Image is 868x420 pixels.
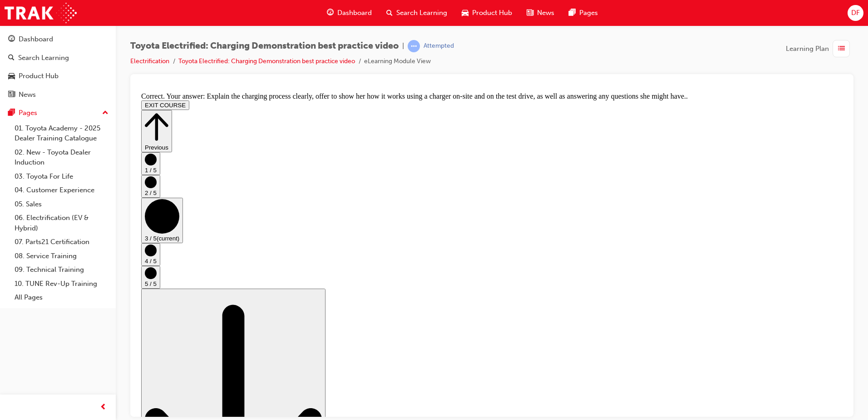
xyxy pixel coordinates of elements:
[11,170,112,184] a: 03. Toyota For Life
[848,5,863,21] button: DF
[19,90,36,100] div: News
[4,64,23,86] button: 1 / 5
[454,4,519,22] a: car-iconProduct Hub
[4,29,112,105] button: DashboardSearch LearningProduct HubNews
[408,40,420,52] span: learningRecordVerb_ATTEMPT-icon
[4,4,705,12] div: Correct. Your answer: Explain the charging process clearly, offer to show her how it works using ...
[8,35,15,44] span: guage-icon
[19,108,37,118] div: Pages
[11,263,112,277] a: 09. Technical Training
[537,8,554,18] span: News
[569,7,576,19] span: pages-icon
[102,107,108,119] span: up-icon
[579,8,598,18] span: Pages
[7,192,19,199] span: 5 / 5
[7,101,19,108] span: 2 / 5
[130,41,399,51] span: Toyota Electrified: Charging Demonstration best practice video
[527,7,533,19] span: news-icon
[851,8,860,18] span: DF
[4,68,112,85] a: Product Hub
[7,169,19,176] span: 4 / 5
[4,86,112,103] a: News
[11,235,112,249] a: 07. Parts21 Certification
[8,91,15,99] span: news-icon
[7,78,19,85] span: 1 / 5
[4,105,112,121] button: Pages
[396,8,447,18] span: Search Learning
[18,53,69,63] div: Search Learning
[4,50,112,66] a: Search Learning
[462,7,469,19] span: car-icon
[5,3,77,23] img: Trak
[4,12,52,21] button: EXIT COURSE
[4,109,45,155] button: 3 / 5(current)
[786,44,829,54] span: Learning Plan
[386,7,393,19] span: search-icon
[4,177,23,200] button: 5 / 5
[11,183,112,197] a: 04. Customer Experience
[4,86,23,109] button: 2 / 5
[11,121,112,145] a: 01. Toyota Academy - 2025 Dealer Training Catalogue
[402,41,404,51] span: |
[562,4,605,22] a: pages-iconPages
[19,34,53,45] div: Dashboard
[4,31,112,48] a: Dashboard
[8,54,15,62] span: search-icon
[11,197,112,211] a: 05. Sales
[8,109,15,117] span: pages-icon
[4,155,23,177] button: 4 / 5
[100,402,107,413] span: prev-icon
[19,71,59,81] div: Product Hub
[337,8,372,18] span: Dashboard
[424,42,454,50] div: Attempted
[11,211,112,235] a: 06. Electrification (EV & Hybrid)
[327,7,334,19] span: guage-icon
[4,21,35,64] button: Previous
[519,4,562,22] a: news-iconNews
[11,249,112,263] a: 08. Service Training
[130,57,169,65] a: Electrification
[838,43,845,55] span: list-icon
[7,146,19,153] span: 3 / 5
[7,55,31,62] span: Previous
[364,56,431,67] li: eLearning Module View
[8,72,15,80] span: car-icon
[178,57,355,65] a: Toyota Electrified: Charging Demonstration best practice video
[472,8,512,18] span: Product Hub
[320,4,379,22] a: guage-iconDashboard
[11,145,112,170] a: 02. New - Toyota Dealer Induction
[11,277,112,291] a: 10. TUNE Rev-Up Training
[379,4,454,22] a: search-iconSearch Learning
[786,40,853,57] button: Learning Plan
[19,146,42,153] span: (current)
[11,290,112,305] a: All Pages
